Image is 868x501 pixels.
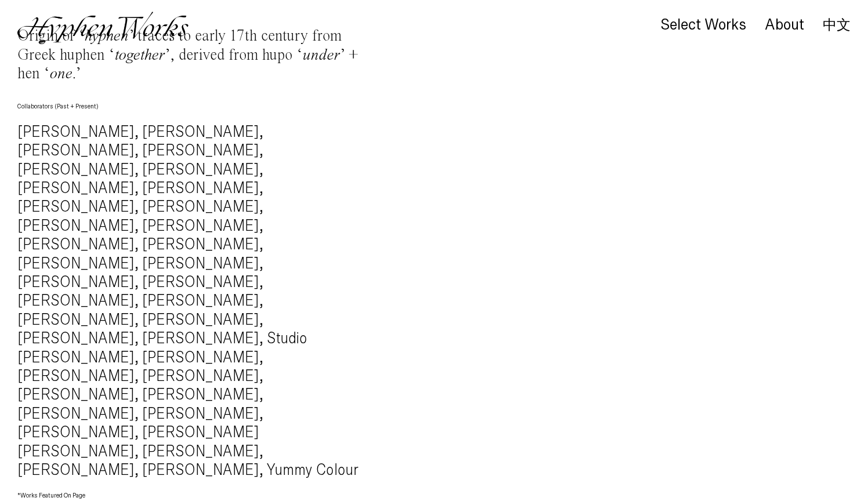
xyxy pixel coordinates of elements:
div: Select Works [660,17,746,33]
h6: *Works Featured On Page [17,491,365,500]
a: About [765,19,804,32]
em: under [303,48,340,63]
a: 中文 [823,19,851,31]
a: Select Works [660,19,746,32]
em: together [115,48,165,63]
h4: [PERSON_NAME], [PERSON_NAME], [PERSON_NAME], [PERSON_NAME], [PERSON_NAME], [PERSON_NAME], [PERSON... [17,123,365,480]
h6: Collaborators (Past + Present) [17,102,365,111]
p: Origin of ‘ ’ traces to early 17th century from Greek huphen ‘ ’, derived from hupo ‘ ’ + hen ‘ .’ [17,27,365,83]
div: About [765,17,804,33]
em: one [50,66,72,82]
img: Hyphen Works [17,12,188,43]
